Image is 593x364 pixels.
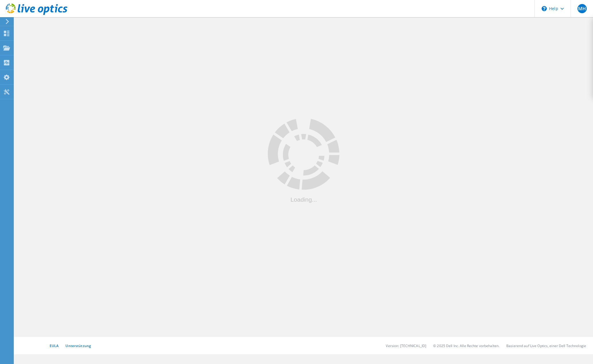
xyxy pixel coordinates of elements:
[268,196,340,202] div: Loading...
[386,343,426,348] li: Version: [TECHNICAL_ID]
[6,12,67,16] a: Live Optics Dashboard
[578,6,586,11] span: MH
[542,6,547,11] svg: \n
[65,343,91,348] a: Unterstützung
[50,343,59,348] a: EULA
[506,343,586,348] li: Basierend auf Live Optics, einer Dell Technologie
[433,343,499,348] li: © 2025 Dell Inc. Alle Rechte vorbehalten.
